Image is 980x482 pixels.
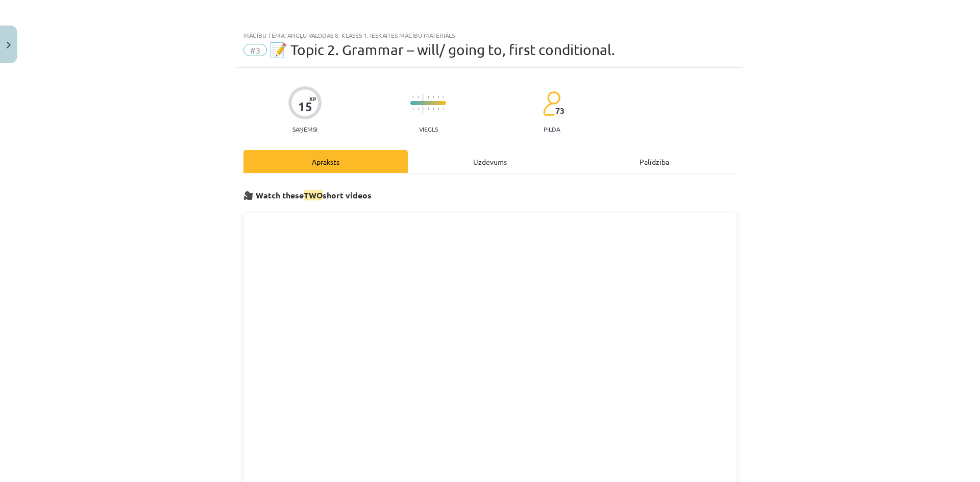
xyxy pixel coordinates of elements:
img: icon-short-line-57e1e144782c952c97e751825c79c345078a6d821885a25fce030b3d8c18986b.svg [418,108,419,110]
span: 📝 Topic 2. Grammar – will/ going to, first conditional. [269,41,615,58]
div: Apraksts [243,150,408,173]
img: icon-short-line-57e1e144782c952c97e751825c79c345078a6d821885a25fce030b3d8c18986b.svg [438,96,439,98]
span: XP [309,96,316,102]
span: #3 [243,44,267,56]
strong: 🎥 Watch these short videos [243,190,372,200]
img: students-c634bb4e5e11cddfef0936a35e636f08e4e9abd3cc4e673bd6f9a4125e45ecb1.svg [543,91,560,116]
p: Saņemsi [288,125,322,133]
img: icon-short-line-57e1e144782c952c97e751825c79c345078a6d821885a25fce030b3d8c18986b.svg [428,108,429,110]
img: icon-short-line-57e1e144782c952c97e751825c79c345078a6d821885a25fce030b3d8c18986b.svg [443,108,444,110]
div: Palīdzība [572,150,737,173]
img: icon-long-line-d9ea69661e0d244f92f715978eff75569469978d946b2353a9bb055b3ed8787d.svg [423,93,424,113]
div: Mācību tēma: Angļu valodas 8. klases 1. ieskaites mācību materiāls [243,32,737,39]
img: icon-short-line-57e1e144782c952c97e751825c79c345078a6d821885a25fce030b3d8c18986b.svg [412,96,413,98]
img: icon-close-lesson-0947bae3869378f0d4975bcd49f059093ad1ed9edebbc8119c70593378902aed.svg [7,42,11,48]
img: icon-short-line-57e1e144782c952c97e751825c79c345078a6d821885a25fce030b3d8c18986b.svg [418,96,419,98]
img: icon-short-line-57e1e144782c952c97e751825c79c345078a6d821885a25fce030b3d8c18986b.svg [412,108,413,110]
div: Uzdevums [408,150,572,173]
span: TWO [304,190,323,200]
p: Viegls [419,125,438,133]
img: icon-short-line-57e1e144782c952c97e751825c79c345078a6d821885a25fce030b3d8c18986b.svg [433,96,434,98]
img: icon-short-line-57e1e144782c952c97e751825c79c345078a6d821885a25fce030b3d8c18986b.svg [428,96,429,98]
p: pilda [544,125,560,133]
img: icon-short-line-57e1e144782c952c97e751825c79c345078a6d821885a25fce030b3d8c18986b.svg [443,96,444,98]
img: icon-short-line-57e1e144782c952c97e751825c79c345078a6d821885a25fce030b3d8c18986b.svg [433,108,434,110]
img: icon-short-line-57e1e144782c952c97e751825c79c345078a6d821885a25fce030b3d8c18986b.svg [438,108,439,110]
span: 73 [555,106,565,115]
div: 15 [298,99,312,114]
